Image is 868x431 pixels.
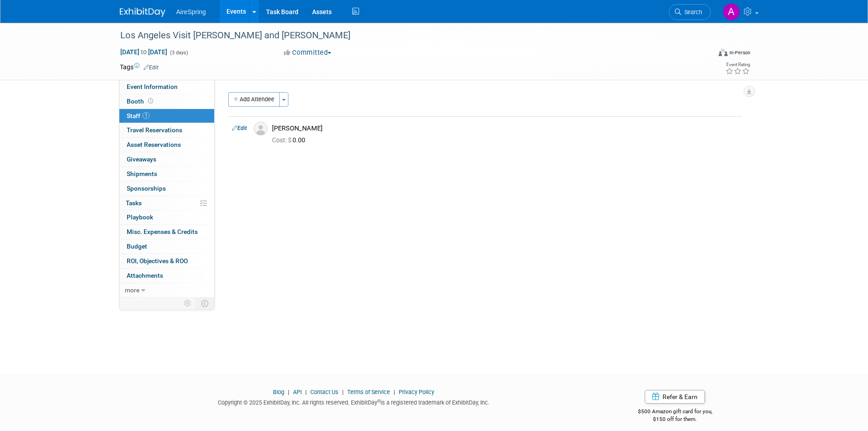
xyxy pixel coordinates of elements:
[146,98,155,104] span: Booth not reserved yet
[657,47,751,61] div: Event Format
[119,210,214,224] a: Playbook
[340,389,346,395] span: |
[127,83,178,90] span: Event Information
[232,125,247,131] a: Edit
[645,390,705,404] a: Refer & Earn
[127,243,147,250] span: Budget
[273,389,284,395] a: Blog
[120,48,168,56] span: [DATE] [DATE]
[681,9,702,16] span: Search
[119,152,214,166] a: Giveaways
[272,136,293,144] span: Cost: $
[303,389,309,395] span: |
[127,272,163,279] span: Attachments
[254,122,267,135] img: Associate-Profile-5.png
[119,138,214,152] a: Asset Reservations
[347,389,390,395] a: Terms of Service
[719,49,728,56] img: Format-Inperson.png
[272,124,738,133] div: [PERSON_NAME]
[127,213,153,221] span: Playbook
[169,50,188,56] span: (3 days)
[127,141,181,148] span: Asset Reservations
[195,297,214,309] td: Toggle Event Tabs
[119,225,214,239] a: Misc. Expenses & Credits
[723,3,740,21] img: Aila Ortiaga
[127,185,166,192] span: Sponsorships
[601,402,749,423] div: $500 Amazon gift card for you,
[120,396,588,407] div: Copyright © 2025 ExhibitDay, Inc. All rights reserved. ExhibitDay is a registered trademark of Ex...
[125,286,139,294] span: more
[119,109,214,123] a: Staff1
[293,389,302,395] a: API
[126,199,142,207] span: Tasks
[601,415,749,423] div: $150 off for them.
[127,228,198,235] span: Misc. Expenses & Credits
[669,4,711,20] a: Search
[272,136,309,144] span: 0.00
[119,80,214,94] a: Event Information
[127,126,182,134] span: Travel Reservations
[180,297,196,309] td: Personalize Event Tab Strip
[281,48,335,57] button: Committed
[127,156,156,163] span: Giveaways
[310,389,339,395] a: Contact Us
[119,123,214,137] a: Travel Reservations
[117,27,697,44] div: Los Angeles Visit [PERSON_NAME] and [PERSON_NAME]
[139,48,148,56] span: to
[119,254,214,268] a: ROI, Objectives & ROO
[143,112,149,119] span: 1
[729,49,750,56] div: In-Person
[176,8,206,16] span: AireSpring
[286,389,292,395] span: |
[120,62,159,72] td: Tags
[119,283,214,297] a: more
[127,170,157,177] span: Shipments
[725,62,750,67] div: Event Rating
[144,64,159,71] a: Edit
[119,239,214,254] a: Budget
[391,389,397,395] span: |
[119,196,214,210] a: Tasks
[127,257,188,265] span: ROI, Objectives & ROO
[120,8,165,17] img: ExhibitDay
[119,167,214,181] a: Shipments
[119,94,214,109] a: Booth
[399,389,434,395] a: Privacy Policy
[127,112,149,119] span: Staff
[228,92,280,107] button: Add Attendee
[119,269,214,283] a: Attachments
[119,182,214,196] a: Sponsorships
[127,98,155,105] span: Booth
[377,399,380,404] sup: ®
